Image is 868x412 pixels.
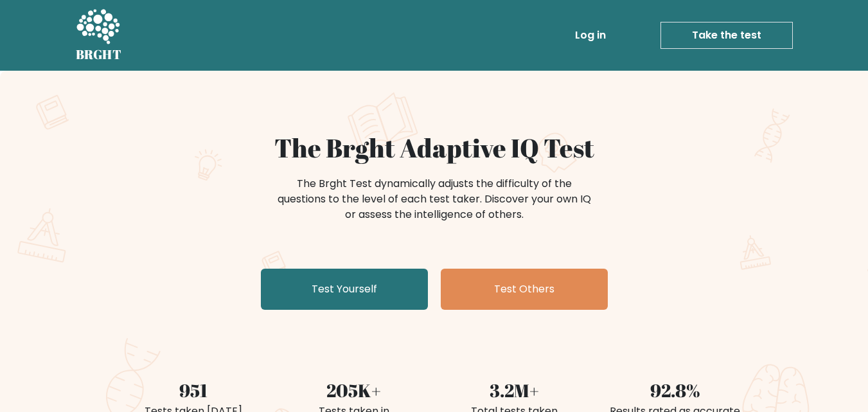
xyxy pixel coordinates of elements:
[274,176,595,222] div: The Brght Test dynamically adjusts the difficulty of the questions to the level of each test take...
[660,22,793,49] a: Take the test
[76,5,122,66] a: BRGHT
[121,132,748,163] h1: The Brght Adaptive IQ Test
[121,377,266,404] div: 951
[603,377,748,404] div: 92.8%
[76,47,122,62] h5: BRGHT
[570,22,611,48] a: Log in
[281,377,427,404] div: 205K+
[261,269,428,310] a: Test Yourself
[441,269,608,310] a: Test Others
[442,377,587,404] div: 3.2M+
